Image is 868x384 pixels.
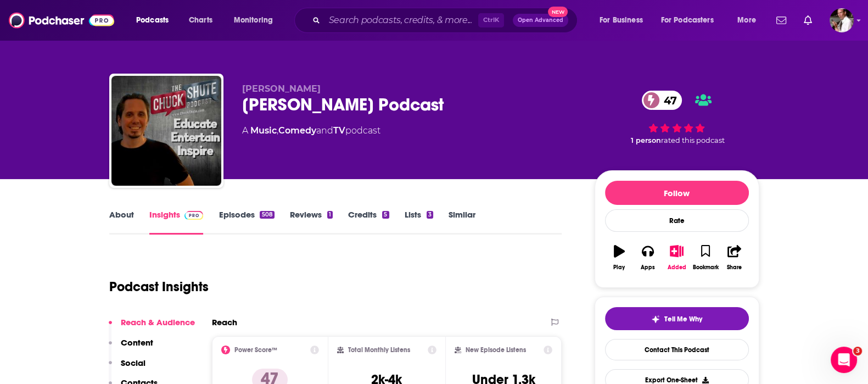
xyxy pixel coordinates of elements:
[691,238,720,277] button: Bookmark
[772,11,791,30] a: Show notifications dropdown
[641,264,655,271] div: Apps
[305,8,588,33] div: Search podcasts, credits, & more...
[730,12,770,29] button: open menu
[290,209,333,235] a: Reviews1
[853,347,862,355] span: 3
[382,211,389,219] div: 5
[109,209,134,235] a: About
[278,125,316,136] a: Comedy
[242,84,321,94] span: [PERSON_NAME]
[149,209,204,235] a: InsightsPodchaser Pro
[613,264,625,271] div: Play
[226,12,287,29] button: open menu
[121,358,145,368] p: Social
[592,12,657,29] button: open menu
[234,346,277,354] h2: Power Score™
[219,209,274,235] a: Episodes508
[466,346,526,354] h2: New Episode Listens
[830,8,854,32] span: Logged in as Quarto
[111,76,221,186] img: Chuck Shute Podcast
[513,14,568,27] button: Open AdvancedNew
[662,238,691,277] button: Added
[727,264,742,271] div: Share
[605,238,634,277] button: Play
[109,279,209,295] h1: Podcast Insights
[212,317,237,327] h2: Reach
[720,238,748,277] button: Share
[595,84,759,152] div: 47 1 personrated this podcast
[737,13,756,28] span: More
[661,13,714,28] span: For Podcasters
[109,358,145,378] button: Social
[333,125,345,136] a: TV
[128,12,183,29] button: open menu
[324,12,478,29] input: Search podcasts, credits, & more...
[136,13,169,28] span: Podcasts
[189,13,212,28] span: Charts
[121,337,153,348] p: Content
[605,181,749,205] button: Follow
[661,136,725,144] span: rated this podcast
[831,347,857,373] iframe: Intercom live chat
[478,13,504,27] span: Ctrl K
[348,346,410,354] h2: Total Monthly Listens
[654,12,730,29] button: open menu
[605,209,749,232] div: Rate
[109,317,195,337] button: Reach & Audience
[600,13,643,28] span: For Business
[830,8,854,32] button: Show profile menu
[830,8,854,32] img: User Profile
[260,211,274,219] div: 508
[668,264,686,271] div: Added
[250,125,277,136] a: Music
[348,209,389,235] a: Credits5
[121,317,195,327] p: Reach & Audience
[9,10,114,31] img: Podchaser - Follow, Share and Rate Podcasts
[242,124,380,137] div: A podcast
[642,91,682,110] a: 47
[605,339,749,360] a: Contact This Podcast
[605,307,749,330] button: tell me why sparkleTell Me Why
[651,315,660,324] img: tell me why sparkle
[799,11,816,30] a: Show notifications dropdown
[109,337,153,358] button: Content
[631,136,661,144] span: 1 person
[692,264,718,271] div: Bookmark
[634,238,662,277] button: Apps
[449,209,475,235] a: Similar
[518,18,563,23] span: Open Advanced
[184,211,204,220] img: Podchaser Pro
[664,315,702,324] span: Tell Me Why
[316,125,333,136] span: and
[277,125,278,136] span: ,
[327,211,333,219] div: 1
[234,13,273,28] span: Monitoring
[182,12,219,29] a: Charts
[427,211,433,219] div: 3
[405,209,433,235] a: Lists3
[653,91,682,110] span: 47
[548,7,568,17] span: New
